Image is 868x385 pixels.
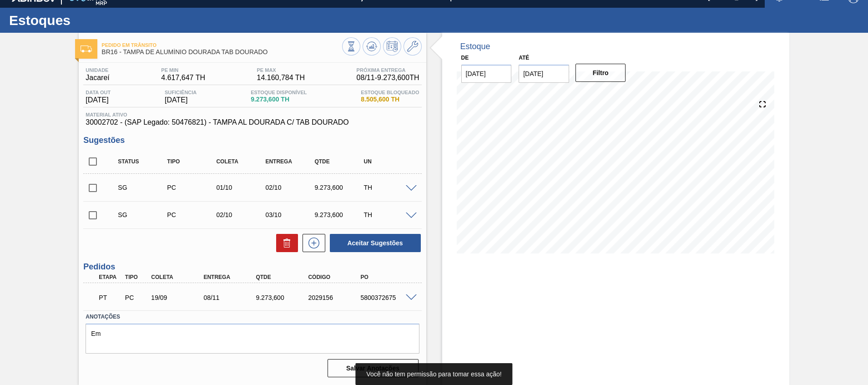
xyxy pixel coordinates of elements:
[361,184,416,191] div: TH
[298,234,325,252] div: Nova sugestão
[86,324,419,354] textarea: Em
[101,49,342,56] span: BR16 - TAMPA DE ALUMÍNIO DOURADA TAB DOURADO
[86,67,109,73] span: Unidade
[263,184,318,191] div: 02/10/2025
[214,158,268,165] div: Coleta
[272,234,298,252] div: Excluir Sugestões
[123,294,150,301] div: Pedido de Compra
[263,158,318,165] div: Entrega
[149,274,207,280] div: Coleta
[86,90,111,95] span: Data out
[519,55,529,61] label: Até
[519,65,569,83] input: dd/mm/yyyy
[312,184,367,191] div: 9.273,600
[330,234,421,252] button: Aceitar Sugestões
[312,211,367,218] div: 9.273,600
[86,74,109,82] span: Jacareí
[201,274,260,280] div: Entrega
[165,96,197,104] span: [DATE]
[312,158,367,165] div: Qtde
[86,310,419,324] label: Anotações
[460,42,490,51] div: Estoque
[123,274,150,280] div: Tipo
[357,67,419,73] span: Próxima Entrega
[165,184,219,191] div: Pedido de Compra
[342,37,360,56] button: Visão Geral dos Estoques
[99,294,121,301] p: PT
[257,67,305,73] span: PE MAX
[306,294,364,301] div: 2029156
[306,274,364,280] div: Código
[361,158,416,165] div: UN
[81,46,92,52] img: Ícone
[83,262,421,272] h3: Pedidos
[461,65,512,83] input: dd/mm/yyyy
[83,136,421,145] h3: Sugestões
[96,274,124,280] div: Etapa
[363,37,381,56] button: Atualizar Gráfico
[86,112,419,117] span: Material ativo
[358,274,417,280] div: PO
[201,294,260,301] div: 08/11/2025
[165,90,197,95] span: Suficiência
[214,184,268,191] div: 01/10/2025
[116,158,170,165] div: Status
[357,74,419,82] span: 08/11 - 9.273,600 TH
[461,55,469,61] label: De
[116,211,170,218] div: Sugestão Criada
[161,67,205,73] span: PE MIN
[253,294,312,301] div: 9.273,600
[263,211,318,218] div: 03/10/2025
[257,74,305,82] span: 14.160,784 TH
[86,118,419,127] span: 30002702 - (SAP Legado: 50476821) - TAMPA AL DOURADA C/ TAB DOURADO
[366,370,501,378] span: Você não tem permissão para tomar essa ação!
[404,37,422,56] button: Ir ao Master Data / Geral
[358,294,417,301] div: 5800372675
[361,96,419,103] span: 8.505,600 TH
[96,288,124,308] div: Pedido em Trânsito
[328,359,419,377] button: Salvar Anotações
[86,96,111,104] span: [DATE]
[575,64,626,82] button: Filtro
[383,37,401,56] button: Programar Estoque
[251,96,307,103] span: 9.273,600 TH
[253,274,312,280] div: Qtde
[149,294,207,301] div: 19/09/2025
[165,158,219,165] div: Tipo
[9,15,171,25] h1: Estoques
[214,211,268,218] div: 02/10/2025
[325,233,422,253] div: Aceitar Sugestões
[116,184,170,191] div: Sugestão Criada
[251,90,307,95] span: Estoque Disponível
[161,74,205,82] span: 4.617,647 TH
[165,211,219,218] div: Pedido de Compra
[361,90,419,95] span: Estoque Bloqueado
[361,211,416,218] div: TH
[101,42,342,48] span: Pedido em Trânsito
